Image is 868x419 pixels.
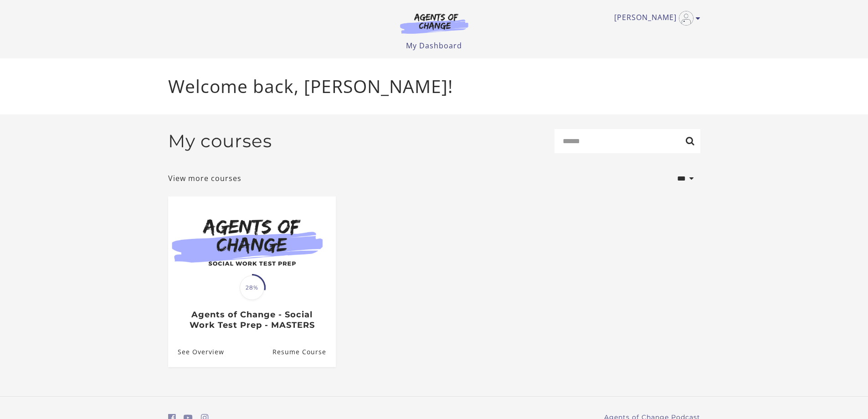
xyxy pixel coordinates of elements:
h2: My courses [168,130,272,152]
span: 28% [240,275,264,300]
a: Agents of Change - Social Work Test Prep - MASTERS: Resume Course [272,337,335,367]
a: Toggle menu [614,11,696,26]
img: Agents of Change Logo [390,13,478,34]
h3: Agents of Change - Social Work Test Prep - MASTERS [178,310,326,330]
a: My Dashboard [406,41,462,51]
a: Agents of Change - Social Work Test Prep - MASTERS: See Overview [168,337,224,367]
p: Welcome back, [PERSON_NAME]! [168,73,700,100]
a: View more courses [168,173,241,184]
